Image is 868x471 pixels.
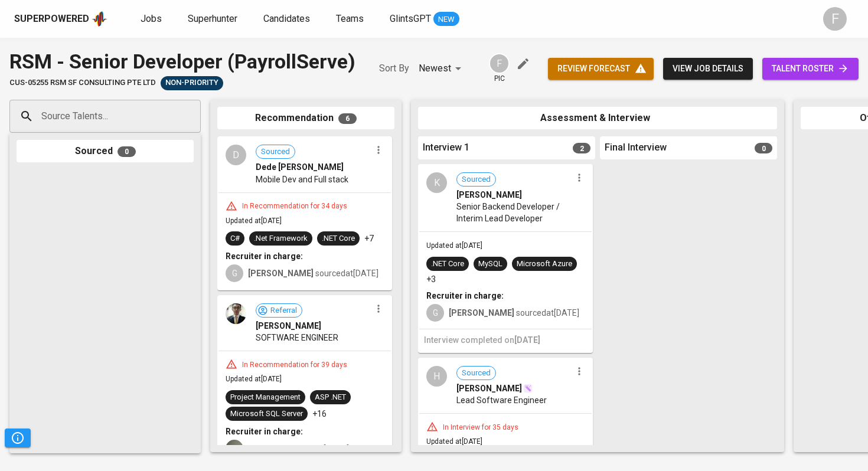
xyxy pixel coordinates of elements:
[456,382,522,394] span: [PERSON_NAME]
[449,308,514,318] b: [PERSON_NAME]
[5,429,31,447] button: Pipeline Triggers
[188,12,240,27] a: Superhunter
[772,61,849,76] span: talent roster
[248,269,314,278] b: [PERSON_NAME]
[762,58,859,80] a: talent roster
[217,136,392,290] div: DSourcedDede [PERSON_NAME]Mobile Dev and Full stackIn Recommendation for 34 daysUpdated at[DATE]C...
[188,13,237,24] span: Superhunter
[673,61,743,76] span: view job details
[379,61,409,76] p: Sort By
[605,141,667,155] span: Final Interview
[141,13,162,24] span: Jobs
[322,233,355,244] div: .NET Core
[226,217,282,225] span: Updated at [DATE]
[336,12,366,27] a: Teams
[248,444,349,453] span: referred at [DATE]
[256,146,295,158] span: Sourced
[263,13,310,24] span: Candidates
[161,76,223,90] div: Talent(s) in Pipeline’s Final Stages
[237,201,352,211] div: In Recommendation for 34 days
[92,10,107,28] img: app logo
[426,437,482,446] span: Updated at [DATE]
[523,384,533,393] img: magic_wand.svg
[226,375,282,383] span: Updated at [DATE]
[438,423,523,433] div: In Interview for 35 days
[336,13,364,24] span: Teams
[315,392,346,403] div: ASP .NET
[230,392,301,403] div: Project Management
[390,12,459,27] a: GlintsGPT NEW
[419,58,465,80] div: Newest
[254,233,308,244] div: .Net Framework
[9,47,355,76] div: RSM - Senior Developer (PayrollServe)
[517,259,572,270] div: Microsoft Azure
[312,408,327,420] p: +16
[489,53,510,84] div: pic
[194,115,197,117] button: Open
[226,303,246,324] img: f5e0ae663b9d259e048abe3bacc094db.jpeg
[248,269,378,278] span: sourced at [DATE]
[161,77,223,89] span: Non-Priority
[419,61,451,76] p: Newest
[426,273,436,285] p: +3
[426,291,504,300] b: Recruiter in charge:
[426,241,482,250] span: Updated at [DATE]
[226,145,246,165] div: D
[9,77,156,89] span: CUS-05255 RSM SF CONSULTING PTE LTD
[390,13,431,24] span: GlintsGPT
[256,320,321,332] span: [PERSON_NAME]
[489,53,510,74] div: F
[423,141,469,155] span: Interview 1
[433,14,459,25] span: NEW
[456,201,572,224] span: Senior Backend Developer / Interim Lead Developer
[557,61,644,76] span: review forecast
[14,10,107,28] a: Superpoweredapp logo
[514,335,540,345] span: [DATE]
[17,140,194,163] div: Sourced
[256,332,338,344] span: SOFTWARE ENGINEER
[263,12,312,27] a: Candidates
[755,143,772,153] span: 0
[823,7,847,31] div: F
[426,304,444,322] div: G
[418,107,777,130] div: Assessment & Interview
[418,164,593,353] div: KSourced[PERSON_NAME]Senior Backend Developer / Interim Lead DeveloperUpdated at[DATE].NET CoreMy...
[226,251,303,261] b: Recruiter in charge:
[226,427,303,436] b: Recruiter in charge:
[217,295,392,466] div: Referral[PERSON_NAME]SOFTWARE ENGINEERIn Recommendation for 39 daysUpdated at[DATE]Project Manage...
[573,143,590,153] span: 2
[457,174,495,185] span: Sourced
[256,174,348,185] span: Mobile Dev and Full stack
[226,264,243,282] div: G
[226,440,243,457] img: aji.muda@glints.com
[230,408,303,420] div: Microsoft SQL Server
[426,366,447,387] div: H
[256,161,344,173] span: Dede [PERSON_NAME]
[457,368,495,379] span: Sourced
[424,334,587,347] h6: Interview completed on
[14,12,89,26] div: Superpowered
[663,58,753,80] button: view job details
[118,146,136,157] span: 0
[230,233,240,244] div: C#
[266,305,302,316] span: Referral
[237,360,352,370] div: In Recommendation for 39 days
[449,308,579,318] span: sourced at [DATE]
[248,444,283,453] b: ajifebran
[548,58,654,80] button: review forecast
[456,189,522,201] span: [PERSON_NAME]
[426,172,447,193] div: K
[431,259,464,270] div: .NET Core
[364,233,374,244] p: +7
[338,113,357,124] span: 6
[478,259,502,270] div: MySQL
[141,12,164,27] a: Jobs
[217,107,394,130] div: Recommendation
[456,394,547,406] span: Lead Software Engineer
